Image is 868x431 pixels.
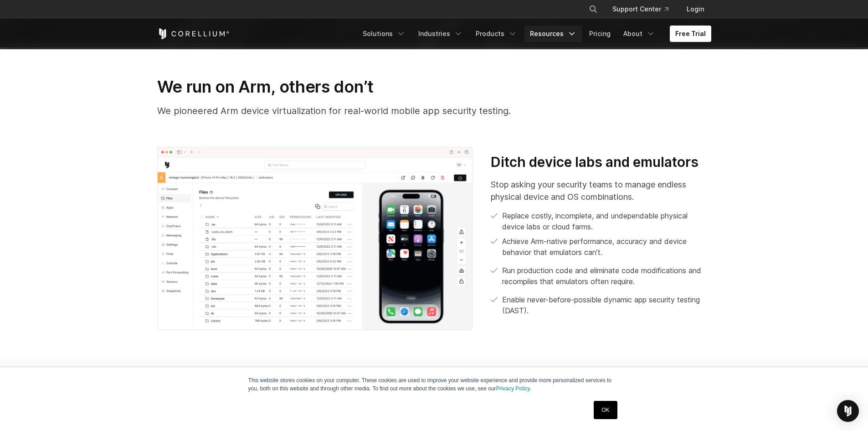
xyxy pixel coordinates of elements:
[157,104,711,118] p: We pioneered Arm device virtualization for real-world mobile app security testing.
[502,210,711,232] p: Replace costly, incomplete, and undependable physical device labs or cloud farms.
[502,294,711,316] p: Enable never-before-possible dynamic app security testing (DAST).
[502,265,711,287] p: Run production code and eliminate code modifications and recompiles that emulators often require.
[524,26,582,42] a: Resources
[248,376,620,393] p: This website stores cookies on your computer. These cookies are used to improve your website expe...
[837,400,859,422] div: Open Intercom Messenger
[585,1,601,17] button: Search
[157,28,230,39] a: Corellium Home
[594,401,617,419] a: OK
[578,1,711,17] div: Navigation Menu
[679,1,711,17] a: Login
[491,178,711,203] p: Stop asking your security teams to manage endless physical device and OS combinations.
[502,236,711,258] p: Achieve Arm-native performance, accuracy and device behavior that emulators can’t.
[496,385,531,392] a: Privacy Policy.
[670,26,711,42] a: Free Trial
[413,26,468,42] a: Industries
[584,26,616,42] a: Pricing
[157,77,711,97] h3: We run on Arm, others don’t
[357,26,711,42] div: Navigation Menu
[491,154,711,171] h3: Ditch device labs and emulators
[605,1,676,17] a: Support Center
[357,26,411,42] a: Solutions
[470,26,523,42] a: Products
[157,147,473,330] img: Dynamic app security testing (DSAT); iOS pentest
[618,26,661,42] a: About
